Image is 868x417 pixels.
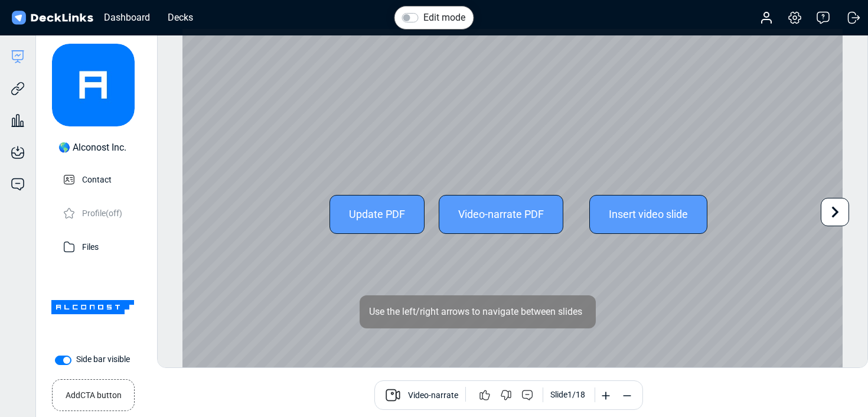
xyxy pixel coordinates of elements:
[82,205,122,220] p: Profile (off)
[66,385,122,402] small: Add CTA button
[589,195,707,234] div: Insert video slide
[82,171,112,186] p: Contact
[9,9,95,27] img: DeckLinks
[408,389,458,403] span: Video-narrate
[52,44,135,126] img: avatar
[423,11,465,25] label: Edit mode
[76,353,130,366] label: Side bar visible
[329,195,425,234] div: Update PDF
[98,10,156,25] div: Dashboard
[58,141,126,155] div: 🌎 Alconost Inc.
[82,239,99,253] p: Files
[51,266,134,348] img: Company Banner
[162,10,199,25] div: Decks
[550,389,585,401] div: Slide 1 / 18
[439,195,563,234] div: Video-narrate PDF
